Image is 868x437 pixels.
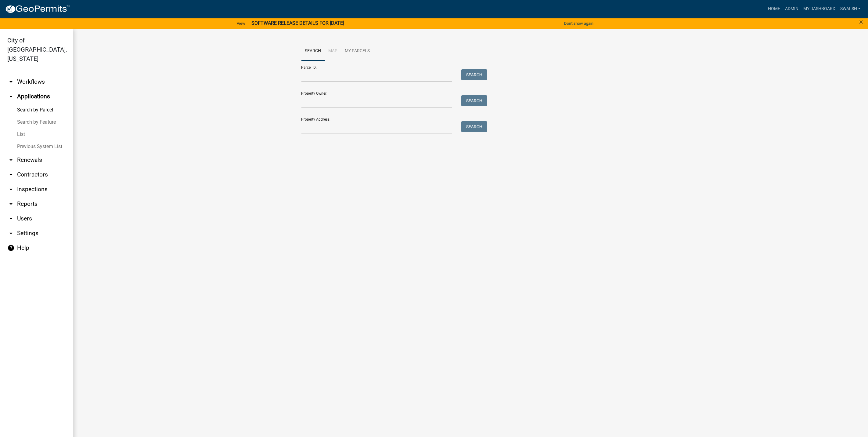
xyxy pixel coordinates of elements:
button: Don't show again [562,18,596,28]
i: arrow_drop_down [7,78,15,86]
i: arrow_drop_down [7,200,15,208]
a: My Parcels [341,42,374,61]
i: arrow_drop_up [7,93,15,100]
button: Search [461,69,487,80]
span: × [859,18,863,26]
i: help [7,244,15,252]
button: Search [461,95,487,106]
i: arrow_drop_down [7,215,15,222]
strong: SOFTWARE RELEASE DETAILS FOR [DATE] [251,20,344,26]
i: arrow_drop_down [7,171,15,178]
button: Search [461,121,487,132]
button: Close [859,18,863,26]
a: View [234,18,248,28]
a: Admin [783,3,801,15]
i: arrow_drop_down [7,230,15,237]
a: Home [765,3,783,15]
a: My Dashboard [801,3,838,15]
a: swalsh [838,3,863,15]
i: arrow_drop_down [7,186,15,193]
a: Search [301,42,325,61]
i: arrow_drop_down [7,156,15,164]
